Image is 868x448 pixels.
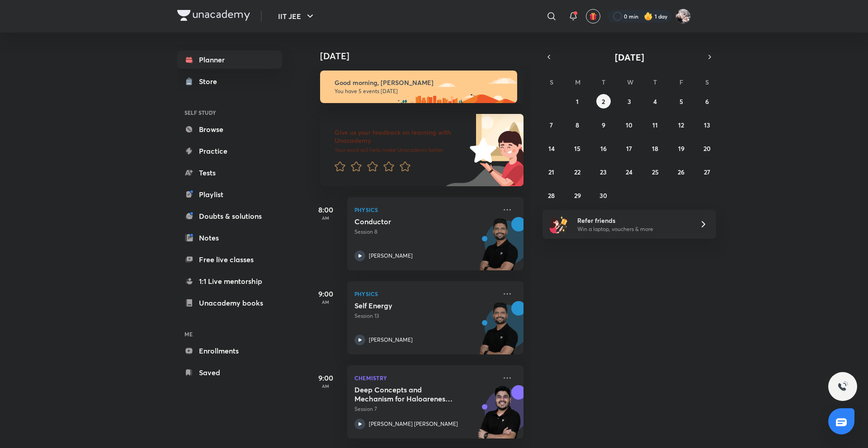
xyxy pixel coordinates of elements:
button: September 23, 2025 [596,165,611,179]
h5: 9:00 [307,288,344,299]
h6: Give us your feedback on learning with Unacademy [335,128,467,145]
p: Physics [354,204,496,215]
abbr: September 12, 2025 [678,121,684,129]
button: September 29, 2025 [570,188,585,203]
h5: Deep Concepts and Mechanism for Haloarenes including CPs and N-Rxns [354,385,467,403]
abbr: September 16, 2025 [600,144,607,153]
a: 1:1 Live mentorship [177,272,282,290]
h5: Self Energy [354,301,467,310]
abbr: September 19, 2025 [678,144,684,153]
abbr: Thursday [653,78,657,86]
p: Chemistry [354,373,496,383]
h4: [DATE] [320,51,533,61]
img: Company Logo [177,10,250,21]
abbr: Sunday [550,78,553,86]
button: September 3, 2025 [622,94,637,108]
abbr: September 20, 2025 [703,144,711,153]
abbr: September 7, 2025 [550,121,553,129]
button: September 12, 2025 [674,118,689,132]
p: AM [307,299,344,305]
abbr: September 25, 2025 [652,168,659,176]
h5: 9:00 [307,373,344,383]
p: Win a laptop, vouchers & more [577,225,689,233]
abbr: September 22, 2025 [574,168,580,176]
a: Company Logo [177,10,250,23]
h6: Refer friends [577,216,689,225]
button: September 30, 2025 [596,188,611,203]
abbr: September 17, 2025 [626,144,632,153]
button: September 26, 2025 [674,165,689,179]
h5: 8:00 [307,204,344,215]
button: September 14, 2025 [544,141,559,156]
abbr: September 26, 2025 [678,168,684,176]
button: September 15, 2025 [570,141,585,156]
a: Enrollments [177,342,282,360]
img: feedback_image [439,114,524,186]
p: Your word will help make Unacademy better [335,146,467,154]
abbr: September 1, 2025 [576,97,579,106]
a: Playlist [177,185,282,203]
button: September 16, 2025 [596,141,611,156]
button: September 21, 2025 [544,165,559,179]
button: September 7, 2025 [544,118,559,132]
abbr: September 11, 2025 [652,121,658,129]
abbr: September 9, 2025 [602,121,605,129]
p: Physics [354,288,496,299]
abbr: September 29, 2025 [574,191,581,200]
a: Free live classes [177,250,282,269]
p: AM [307,383,344,389]
abbr: September 2, 2025 [602,97,605,106]
abbr: September 27, 2025 [704,168,710,176]
button: September 1, 2025 [570,94,585,108]
button: September 28, 2025 [544,188,559,203]
img: unacademy [474,217,524,279]
img: streak [644,12,653,21]
p: Session 8 [354,228,496,236]
button: September 5, 2025 [674,94,689,108]
button: September 4, 2025 [648,94,662,108]
button: September 2, 2025 [596,94,611,108]
button: September 13, 2025 [700,118,714,132]
button: September 18, 2025 [648,141,662,156]
abbr: September 14, 2025 [548,144,555,153]
img: ttu [837,381,848,392]
button: IIT JEE [273,7,321,25]
abbr: Monday [575,78,580,86]
button: [DATE] [555,51,703,63]
img: unacademy [474,385,524,448]
p: Session 7 [354,405,496,413]
button: September 22, 2025 [570,165,585,179]
img: referral [550,215,568,233]
abbr: September 23, 2025 [600,168,607,176]
button: September 8, 2025 [570,118,585,132]
button: September 10, 2025 [622,118,637,132]
abbr: Wednesday [627,78,633,86]
p: [PERSON_NAME] [369,336,413,344]
h6: ME [177,326,282,342]
p: Session 13 [354,312,496,320]
a: Planner [177,51,282,69]
img: avatar [589,12,597,20]
button: September 9, 2025 [596,118,611,132]
h5: Conductor [354,217,467,226]
abbr: September 3, 2025 [627,97,631,106]
abbr: Friday [679,78,683,86]
button: September 25, 2025 [648,165,662,179]
a: Browse [177,120,282,138]
abbr: September 13, 2025 [704,121,710,129]
a: Practice [177,142,282,160]
a: Doubts & solutions [177,207,282,225]
abbr: September 4, 2025 [653,97,657,106]
img: unacademy [474,301,524,363]
abbr: Tuesday [602,78,605,86]
p: You have 5 events [DATE] [335,88,509,95]
abbr: September 5, 2025 [679,97,683,106]
a: Saved [177,363,282,382]
button: September 24, 2025 [622,165,637,179]
div: Store [199,76,222,87]
button: September 17, 2025 [622,141,637,156]
abbr: Saturday [705,78,709,86]
abbr: September 24, 2025 [626,168,632,176]
a: Notes [177,229,282,247]
abbr: September 10, 2025 [626,121,632,129]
